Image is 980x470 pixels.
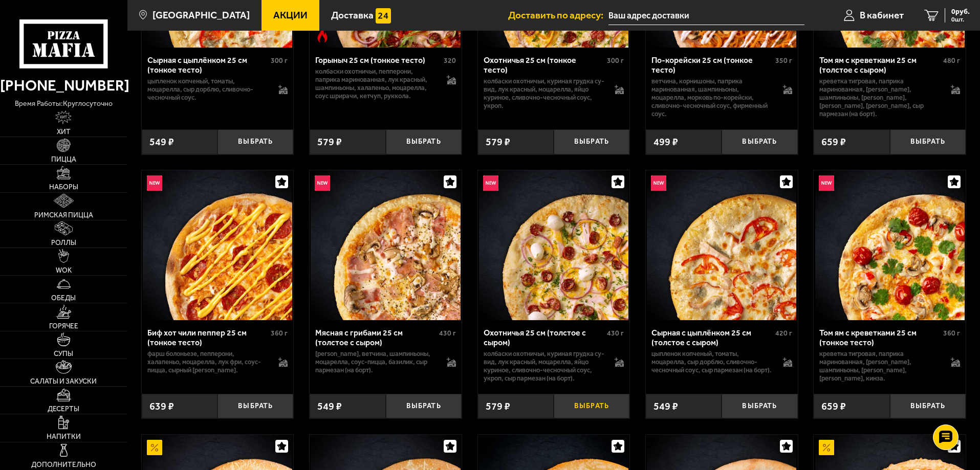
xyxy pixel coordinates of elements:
a: НовинкаМясная с грибами 25 см (толстое с сыром) [310,170,462,320]
span: Напитки [47,433,81,440]
span: Салаты и закуски [30,378,97,385]
a: НовинкаСырная с цыплёнком 25 см (толстое с сыром) [646,170,798,320]
span: 659 ₽ [821,400,846,412]
span: Десерты [48,406,79,413]
span: 659 ₽ [821,136,846,148]
p: ветчина, корнишоны, паприка маринованная, шампиньоны, моцарелла, морковь по-корейски, сливочно-че... [651,77,773,118]
span: 549 ₽ [654,400,678,412]
span: 430 г [439,329,456,338]
div: Том ям с креветками 25 см (тонкое тесто) [819,328,941,347]
button: Выбрать [890,129,966,154]
span: [GEOGRAPHIC_DATA] [153,10,250,20]
div: Горыныч 25 см (тонкое тесто) [315,55,441,65]
span: Римская пицца [34,212,93,219]
span: Хит [57,128,71,136]
button: Выбрать [217,129,293,154]
span: 480 г [943,56,960,65]
span: Горячее [49,323,78,330]
span: 300 г [271,56,288,65]
span: Роллы [51,239,76,247]
div: Сырная с цыплёнком 25 см (толстое с сыром) [651,328,773,347]
div: Сырная с цыплёнком 25 см (тонкое тесто) [147,55,269,75]
span: 579 ₽ [486,136,510,148]
p: цыпленок копченый, томаты, моцарелла, сыр дорблю, сливочно-чесночный соус. [147,77,269,102]
span: 420 г [775,329,792,338]
span: Санкт-Петербург проспект Ветеранов 5к1 [608,6,804,25]
span: 579 ₽ [486,400,510,412]
span: Доставить по адресу: [508,10,608,20]
span: 360 г [943,329,960,338]
img: Новинка [147,175,162,191]
button: Выбрать [890,394,966,419]
span: 350 г [775,56,792,65]
span: 639 ₽ [149,400,174,412]
span: 0 руб. [951,8,970,15]
span: 549 ₽ [317,400,342,412]
img: Том ям с креветками 25 см (тонкое тесто) [815,170,965,320]
img: Акционный [819,440,834,455]
span: 549 ₽ [149,136,174,148]
a: НовинкаОхотничья 25 см (толстое с сыром) [478,170,630,320]
img: Акционный [147,440,162,455]
div: Охотничья 25 см (тонкое тесто) [484,55,605,75]
p: фарш болоньезе, пепперони, халапеньо, моцарелла, лук фри, соус-пицца, сырный [PERSON_NAME]. [147,350,269,374]
img: Острое блюдо [315,27,330,42]
div: Том ям с креветками 25 см (толстое с сыром) [819,55,941,75]
a: НовинкаТом ям с креветками 25 см (тонкое тесто) [814,170,966,320]
span: Пицца [51,156,76,163]
button: Выбрать [217,394,293,419]
div: Мясная с грибами 25 см (толстое с сыром) [315,328,437,347]
img: 15daf4d41897b9f0e9f617042186c801.svg [376,8,391,24]
a: НовинкаБиф хот чили пеппер 25 см (тонкое тесто) [142,170,294,320]
img: Новинка [483,175,498,191]
button: Выбрать [386,394,462,419]
span: 300 г [607,56,624,65]
span: В кабинет [860,10,904,20]
span: 360 г [271,329,288,338]
span: 430 г [607,329,624,338]
img: Новинка [651,175,666,191]
div: Охотничья 25 см (толстое с сыром) [484,328,605,347]
p: колбаски охотничьи, куриная грудка су-вид, лук красный, моцарелла, яйцо куриное, сливочно-чесночн... [484,350,605,383]
button: Выбрать [554,394,629,419]
span: 320 [444,56,456,65]
p: цыпленок копченый, томаты, моцарелла, сыр дорблю, сливочно-чесночный соус, сыр пармезан (на борт). [651,350,773,374]
img: Новинка [315,175,330,191]
span: Обеды [51,295,76,302]
p: креветка тигровая, паприка маринованная, [PERSON_NAME], шампиньоны, [PERSON_NAME], [PERSON_NAME],... [819,77,941,118]
span: 579 ₽ [317,136,342,148]
span: 499 ₽ [654,136,678,148]
span: Супы [54,350,73,357]
p: [PERSON_NAME], ветчина, шампиньоны, моцарелла, соус-пицца, базилик, сыр пармезан (на борт). [315,350,437,374]
p: креветка тигровая, паприка маринованная, [PERSON_NAME], шампиньоны, [PERSON_NAME], [PERSON_NAME],... [819,350,941,383]
button: Выбрать [554,129,629,154]
button: Выбрать [722,394,797,419]
div: По-корейски 25 см (тонкое тесто) [651,55,773,75]
input: Ваш адрес доставки [608,6,804,25]
span: Доставка [331,10,374,20]
span: Акции [273,10,308,20]
span: Дополнительно [31,461,96,468]
span: WOK [56,267,72,274]
img: Биф хот чили пеппер 25 см (тонкое тесто) [143,170,292,320]
span: Наборы [49,184,78,191]
img: Мясная с грибами 25 см (толстое с сыром) [311,170,460,320]
div: Биф хот чили пеппер 25 см (тонкое тесто) [147,328,269,347]
img: Охотничья 25 см (толстое с сыром) [479,170,628,320]
span: 0 шт. [951,16,970,23]
button: Выбрать [386,129,462,154]
img: Сырная с цыплёнком 25 см (толстое с сыром) [647,170,796,320]
img: Новинка [819,175,834,191]
p: колбаски Охотничьи, пепперони, паприка маринованная, лук красный, шампиньоны, халапеньо, моцарелл... [315,68,437,100]
p: колбаски охотничьи, куриная грудка су-вид, лук красный, моцарелла, яйцо куриное, сливочно-чесночн... [484,77,605,110]
button: Выбрать [722,129,797,154]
